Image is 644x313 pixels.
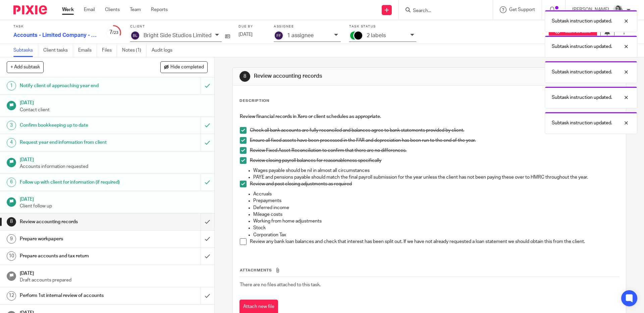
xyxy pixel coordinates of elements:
p: PAYE and pensions payable should match the final payroll submission for the year unless the clien... [253,174,619,181]
a: Emails [78,44,97,57]
h1: Request year end information from client [20,137,136,147]
a: Audit logs [152,44,177,57]
h1: Notify client of approaching year end [20,81,136,91]
p: Accounts information requested [20,163,208,170]
div: 6 [7,178,16,187]
p: Subtask instruction updated. [552,120,612,126]
div: 7 [106,28,122,36]
div: 4 [7,138,16,147]
button: + Add subtask [7,61,44,73]
p: Stock [253,225,619,231]
p: Accruals [253,191,619,197]
span: Hide completed [170,65,204,70]
h1: Follow up with client for information (if required) [20,177,136,187]
h1: Review accounting records [20,217,136,227]
p: Ensure all fixed assets have been processed in the FAR and depreciation has been run to the end o... [250,137,619,144]
p: Contact client [20,107,208,113]
a: Subtasks [13,44,38,57]
p: Check all bank accounts are fully reconciled and balances agree to bank statements provided by cl... [250,127,619,134]
img: IMG-0056.JPG [612,5,623,15]
a: Team [130,6,141,13]
div: 12 [7,291,16,301]
p: Client follow up [20,203,208,209]
h1: [DATE] [20,268,208,277]
button: Hide completed [160,61,208,73]
p: Description [239,98,269,104]
label: Assignee [274,24,341,29]
div: 9 [7,234,16,244]
p: Corporation Tax [253,232,619,238]
p: Wages payable should be nil in almost all circumstances [253,167,619,174]
img: svg%3E [274,30,284,41]
span: Attachments [240,268,272,272]
a: Clients [105,6,120,13]
h1: Review accounting records [254,73,444,80]
a: Reports [151,6,168,13]
h1: [DATE] [20,98,208,106]
img: svg%3E [130,30,140,41]
p: Review and post closing adjustments as required [250,181,619,187]
p: Subtask instruction updated. [552,94,612,101]
h1: Confirm bookkeeping up to date [20,120,136,130]
div: 8 [7,217,16,227]
a: Work [62,6,74,13]
small: /23 [112,31,118,35]
span: [DATE] [238,32,253,37]
a: Client tasks [43,44,73,57]
p: Review Fixed Asset Reconciliation to confirm that there are no differences. [250,147,619,154]
h4: Review financial records in Xero or client schedules as appropriate. [240,113,619,120]
p: 1 assignee [287,33,314,39]
p: Review any bank loan balances and check that interest has been split out. If we have not already ... [250,238,619,245]
h1: [DATE] [20,194,208,203]
img: Pixie [13,5,47,14]
a: Email [84,6,95,13]
label: Client [130,24,230,29]
span: There are no files attached to this task. [240,283,321,287]
p: Mileage costs [253,211,619,218]
p: Review closing payroll balances for reasonableness specifically [250,157,619,164]
p: Prepayments [253,197,619,204]
div: 8 [239,71,250,82]
div: 3 [7,121,16,130]
a: Notes (1) [122,44,147,57]
p: Bright Side Studios Limited [144,33,212,39]
h1: [DATE] [20,155,208,163]
p: Deferred income [253,204,619,211]
div: 1 [7,81,16,90]
h1: Prepare workpapers [20,234,136,244]
a: Files [102,44,117,57]
p: Subtask instruction updated. [552,69,612,75]
p: Subtask instruction updated. [552,18,612,24]
p: Draft accounts prepared [20,277,208,284]
label: Task [13,24,97,29]
p: Subtask instruction updated. [552,43,612,50]
p: Working from home adjustments [253,218,619,225]
label: Due by [238,24,265,29]
div: 10 [7,251,16,261]
h1: Prepare accounts and tax return [20,251,136,261]
h1: Perform 1st internal review of accounts [20,291,136,301]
